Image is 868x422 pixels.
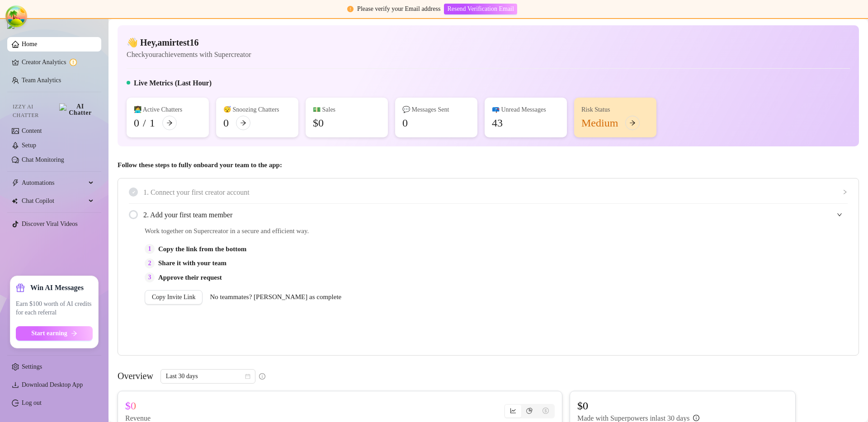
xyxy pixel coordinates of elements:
h4: 👋 Hey, amirtest16 [127,36,251,49]
span: arrow-right [166,120,173,126]
button: Open Tanstack query devtools [7,7,25,25]
div: 1 [150,116,155,130]
div: 👩‍💻 Active Chatters [134,105,202,115]
strong: Approve their request [158,274,222,281]
div: 💵 Sales [313,105,381,115]
a: Home [22,41,37,47]
span: dollar-circle [542,408,549,414]
span: Start earning [31,330,67,337]
div: $0 [313,116,324,130]
span: Work together on Supercreator in a secure and efficient way. [145,226,644,237]
div: segmented control [504,404,555,418]
div: 0 [134,116,139,130]
article: $0 [125,399,136,413]
div: 3 [145,272,155,282]
h5: Live Metrics (Last Hour) [134,78,212,89]
div: 💬 Messages Sent [402,105,470,115]
span: Last 30 days [166,370,250,383]
span: gift [16,283,25,292]
div: 1 [145,244,155,254]
span: exclamation-circle [347,6,354,12]
div: 0 [402,116,408,130]
button: Copy Invite Link [145,290,203,305]
span: arrow-right [240,120,246,126]
a: Content [22,127,42,134]
span: pie-chart [526,408,533,414]
strong: Copy the link from the bottom [158,245,246,253]
a: Log out [22,399,42,406]
span: expanded [837,212,842,217]
span: Izzy AI Chatter [13,103,56,120]
div: 1. Connect your first creator account [129,181,848,203]
span: Copy Invite Link [152,294,195,301]
strong: Share it with your team [158,259,226,267]
article: $0 [577,399,699,413]
div: Please verify your Email address [357,4,440,14]
span: Earn $100 worth of AI credits for each referral [16,300,93,317]
button: Start earningarrow-right [16,326,93,341]
div: 0 [223,116,229,130]
iframe: Adding Team Members [667,226,848,342]
a: Setup [22,142,36,149]
span: Resend Verification Email [447,5,514,13]
span: collapsed [842,189,848,195]
article: Overview [118,369,153,383]
a: Team Analytics [22,77,61,84]
strong: Follow these steps to fully onboard your team to the app: [118,161,282,169]
span: 1. Connect your first creator account [143,187,848,198]
div: 2. Add your first team member [129,204,848,226]
span: info-circle [693,415,699,421]
div: 😴 Snoozing Chatters [223,105,291,115]
div: Risk Status [581,105,649,115]
div: 43 [492,116,503,130]
span: Automations [22,176,86,190]
strong: Win AI Messages [30,283,84,292]
span: thunderbolt [12,179,19,187]
span: Chat Copilot [22,194,86,208]
span: 2. Add your first team member [143,209,848,220]
a: Chat Monitoring [22,156,64,163]
span: download [12,381,19,389]
a: Settings [22,363,42,370]
button: Resend Verification Email [444,4,517,14]
span: Download Desktop App [22,381,83,388]
img: Chat Copilot [12,198,18,204]
a: Discover Viral Videos [22,220,78,227]
span: info-circle [259,373,265,380]
img: AI Chatter [59,103,94,116]
span: calendar [245,374,250,379]
div: 2 [145,258,155,268]
article: Check your achievements with Supercreator [127,49,251,60]
span: No teammates? [PERSON_NAME] as complete [210,292,341,303]
a: Creator Analytics exclamation-circle [22,55,94,70]
span: line-chart [510,408,516,414]
span: arrow-right [629,120,636,126]
div: 📪 Unread Messages [492,105,560,115]
span: arrow-right [71,330,77,337]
